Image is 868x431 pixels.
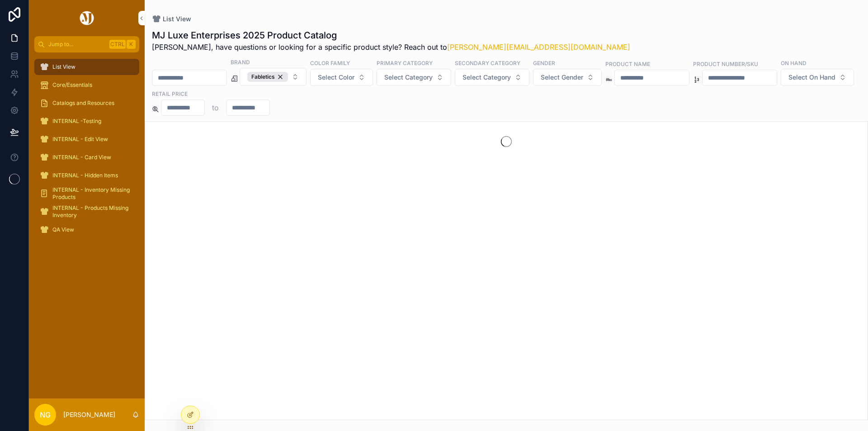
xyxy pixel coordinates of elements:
label: On Hand [781,59,807,67]
span: INTERNAL - Hidden Items [52,172,118,179]
span: Select On Hand [788,73,835,82]
label: Primary Category [377,59,433,67]
span: QA View [52,226,74,233]
a: QA View [34,222,139,238]
a: List View [152,14,191,24]
a: INTERNAL - Edit View [34,131,139,147]
span: Jump to... [48,41,106,48]
button: Select Button [310,69,373,86]
div: scrollable content [29,52,145,250]
span: List View [52,63,75,71]
button: Select Button [455,69,529,86]
span: NG [40,409,51,420]
label: Gender [533,59,555,67]
label: Retail Price [152,90,188,98]
a: Core/Essentials [34,77,139,93]
button: Unselect FABLETICS [247,72,288,82]
span: INTERNAL - Inventory Missing Products [52,186,130,201]
button: Select Button [240,68,307,86]
span: List View [163,14,191,24]
button: Jump to...CtrlK [34,36,139,52]
a: List View [34,59,139,75]
div: Fabletics [247,72,288,82]
img: App logo [78,11,95,25]
a: INTERNAL -Testing [34,113,139,129]
span: Catalogs and Resources [52,99,114,107]
span: [PERSON_NAME], have questions or looking for a specific product style? Reach out to [152,42,630,52]
span: Ctrl [109,40,126,49]
span: Select Category [384,73,433,82]
a: Catalogs and Resources [34,95,139,111]
a: INTERNAL - Hidden Items [34,167,139,184]
span: Select Color [318,73,354,82]
a: INTERNAL - Card View [34,149,139,166]
h1: MJ Luxe Enterprises 2025 Product Catalog [152,29,630,42]
p: to [212,102,219,113]
span: Core/Essentials [52,81,92,89]
span: INTERNAL - Edit View [52,136,108,143]
button: Select Button [377,69,451,86]
span: INTERNAL - Card View [52,154,111,161]
label: Brand [231,58,250,66]
label: Product Name [605,60,650,68]
span: Select Category [462,73,511,82]
label: Secondary Category [455,59,520,67]
span: Select Gender [541,73,583,82]
a: [PERSON_NAME][EMAIL_ADDRESS][DOMAIN_NAME] [447,43,630,52]
p: [PERSON_NAME] [63,410,115,419]
label: Product Number/SKU [693,60,758,68]
a: INTERNAL - Inventory Missing Products [34,185,139,202]
a: INTERNAL - Products Missing Inventory [34,204,139,220]
button: Select Button [781,69,854,86]
button: Select Button [533,69,602,86]
span: K [127,41,135,48]
label: Color Family [310,59,350,67]
span: INTERNAL -Testing [52,118,101,125]
span: INTERNAL - Products Missing Inventory [52,204,130,219]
